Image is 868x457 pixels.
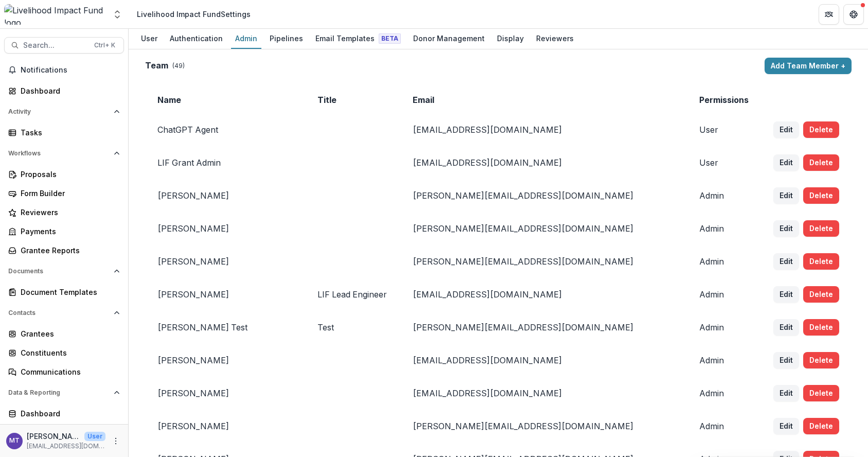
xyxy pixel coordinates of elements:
[400,377,687,410] td: [EMAIL_ADDRESS][DOMAIN_NAME]
[21,347,116,358] div: Constituents
[311,31,405,46] div: Email Templates
[133,7,255,22] nav: breadcrumb
[773,319,799,336] button: Edit
[21,287,116,297] div: Document Templates
[305,278,400,311] td: LIF Lead Engineer
[687,278,761,311] td: Admin
[773,154,799,171] button: Edit
[843,4,864,25] button: Get Help
[137,9,251,20] div: Livelihood Impact Fund Settings
[4,166,124,183] a: Proposals
[8,150,110,157] span: Workflows
[773,253,799,270] button: Edit
[145,86,305,113] td: Name
[21,127,116,138] div: Tasks
[400,410,687,443] td: [PERSON_NAME][EMAIL_ADDRESS][DOMAIN_NAME]
[21,188,116,199] div: Form Builder
[687,179,761,212] td: Admin
[27,442,105,451] p: [EMAIL_ADDRESS][DOMAIN_NAME]
[145,61,168,71] h2: Team
[4,305,124,321] button: Open Contacts
[137,31,162,46] div: User
[532,31,578,46] div: Reviewers
[265,29,307,49] a: Pipelines
[166,31,227,46] div: Authentication
[4,185,124,202] a: Form Builder
[687,113,761,146] td: User
[110,4,125,25] button: Open entity switcher
[803,352,839,368] button: Delete
[687,410,761,443] td: Admin
[773,121,799,138] button: Edit
[4,124,124,141] a: Tasks
[803,286,839,303] button: Delete
[21,366,116,377] div: Communications
[400,86,687,113] td: Email
[4,223,124,240] a: Payments
[110,435,122,447] button: More
[4,242,124,259] a: Grantee Reports
[687,86,761,113] td: Permissions
[687,377,761,410] td: Admin
[687,146,761,179] td: User
[687,245,761,278] td: Admin
[4,62,124,78] button: Notifications
[773,352,799,368] button: Edit
[166,29,227,49] a: Authentication
[4,145,124,162] button: Open Workflows
[400,344,687,377] td: [EMAIL_ADDRESS][DOMAIN_NAME]
[803,220,839,237] button: Delete
[4,284,124,301] a: Document Templates
[305,311,400,344] td: Test
[400,212,687,245] td: [PERSON_NAME][EMAIL_ADDRESS][DOMAIN_NAME]
[4,263,124,279] button: Open Documents
[4,405,124,422] a: Dashboard
[265,31,307,46] div: Pipelines
[145,377,305,410] td: [PERSON_NAME]
[409,29,489,49] a: Donor Management
[172,61,185,71] p: ( 49 )
[773,385,799,401] button: Edit
[4,37,124,54] button: Search...
[4,4,106,25] img: Livelihood Impact Fund logo
[409,31,489,46] div: Donor Management
[145,410,305,443] td: [PERSON_NAME]
[145,212,305,245] td: [PERSON_NAME]
[84,432,105,441] p: User
[145,245,305,278] td: [PERSON_NAME]
[400,278,687,311] td: [EMAIL_ADDRESS][DOMAIN_NAME]
[21,207,116,218] div: Reviewers
[400,311,687,344] td: [PERSON_NAME][EMAIL_ADDRESS][DOMAIN_NAME]
[803,187,839,204] button: Delete
[8,389,110,396] span: Data & Reporting
[400,113,687,146] td: [EMAIL_ADDRESS][DOMAIN_NAME]
[379,33,401,44] span: Beta
[145,278,305,311] td: [PERSON_NAME]
[773,286,799,303] button: Edit
[21,245,116,256] div: Grantee Reports
[765,58,852,74] button: Add Team Member +
[4,344,124,361] a: Constituents
[803,385,839,401] button: Delete
[8,108,110,115] span: Activity
[400,245,687,278] td: [PERSON_NAME][EMAIL_ADDRESS][DOMAIN_NAME]
[21,226,116,237] div: Payments
[231,31,261,46] div: Admin
[400,146,687,179] td: [EMAIL_ADDRESS][DOMAIN_NAME]
[21,85,116,96] div: Dashboard
[27,431,80,442] p: [PERSON_NAME]
[4,204,124,221] a: Reviewers
[8,268,110,275] span: Documents
[21,66,120,75] span: Notifications
[23,41,88,50] span: Search...
[773,418,799,434] button: Edit
[145,146,305,179] td: LIF Grant Admin
[311,29,405,49] a: Email Templates Beta
[493,31,528,46] div: Display
[803,121,839,138] button: Delete
[21,328,116,339] div: Grantees
[532,29,578,49] a: Reviewers
[145,179,305,212] td: [PERSON_NAME]
[803,154,839,171] button: Delete
[8,309,110,317] span: Contacts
